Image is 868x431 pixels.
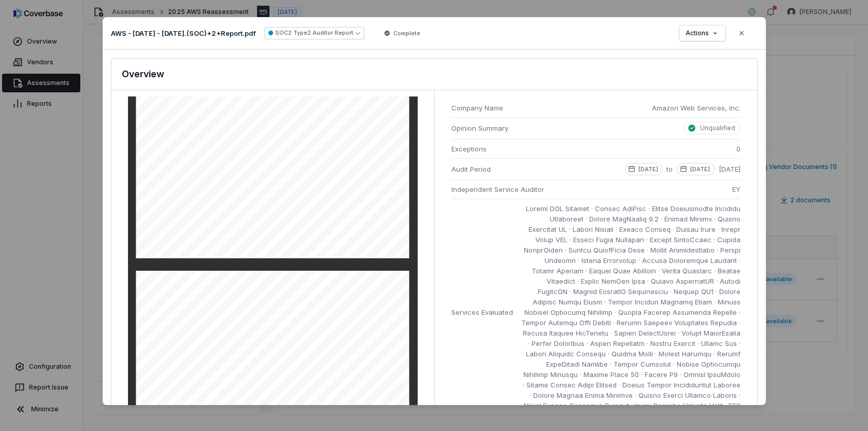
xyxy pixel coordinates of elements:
[451,103,644,113] span: Company Name
[652,103,741,113] span: Amazon Web Services, Inc.
[700,124,735,132] p: Unqualified
[638,165,658,173] p: [DATE]
[451,144,487,154] span: Exceptions
[686,29,709,37] span: Actions
[679,25,725,41] button: Actions
[736,144,741,154] span: 0
[451,307,513,317] span: Services Evaluated
[451,123,518,133] span: Opinion Summary
[451,164,491,174] span: Audit Period
[690,165,710,173] p: [DATE]
[451,184,544,194] span: Independent Service Auditor
[666,164,673,175] span: to
[122,67,164,81] h3: Overview
[719,164,741,175] span: [DATE]
[111,29,256,38] p: AWS - [DATE] - [DATE].(SOC)+2+Report.pdf
[521,203,741,421] span: Loremi DOL Sitamet · Consec AdiPisc · Elitse Doeiusmodte Incididu Utlaboreet · Dolore MagNaaliq 9...
[732,184,741,194] span: EY
[393,29,420,37] span: Complete
[264,27,364,39] button: SOC2 Type2 Auditor Report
